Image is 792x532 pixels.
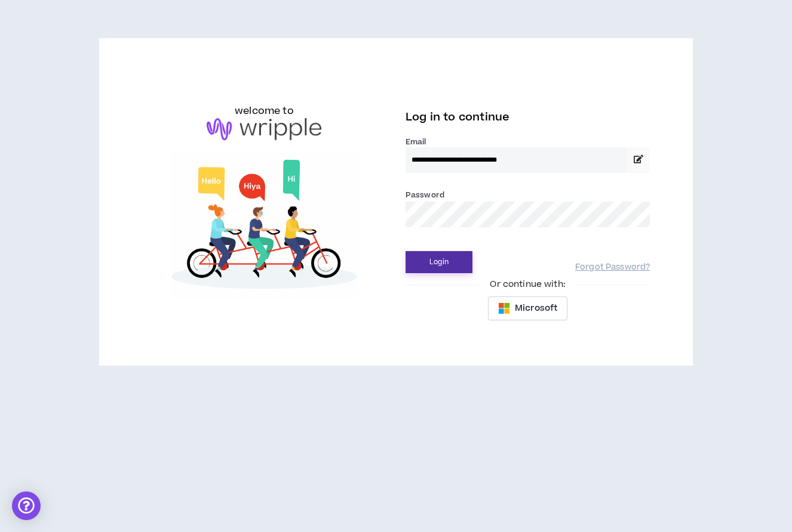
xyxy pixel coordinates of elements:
[207,118,321,141] img: logo-brand.png
[406,251,472,273] button: Login
[515,302,557,315] span: Microsoft
[406,110,509,125] span: Log in to continue
[235,104,294,118] h6: welcome to
[406,190,444,200] label: Password
[488,296,567,320] button: Microsoft
[575,262,650,273] a: Forgot Password?
[481,278,573,291] span: Or continue with:
[12,491,41,520] div: Open Intercom Messenger
[406,137,650,147] label: Email
[142,152,386,300] img: Welcome to Wripple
